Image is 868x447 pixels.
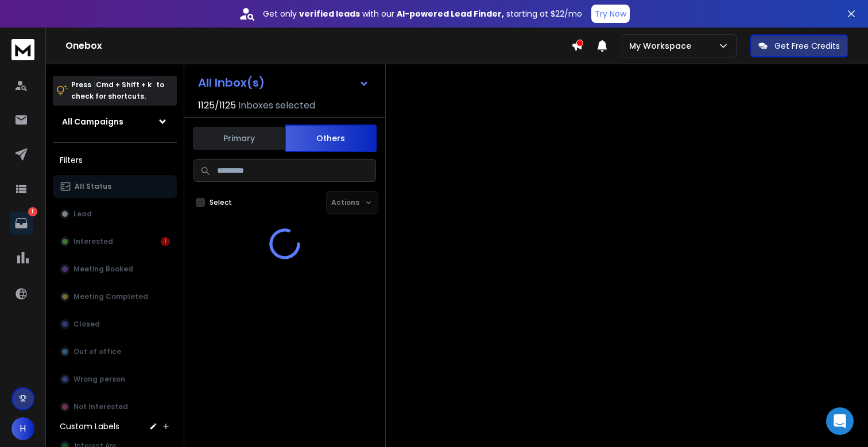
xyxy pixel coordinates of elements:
[28,207,37,216] p: 1
[11,417,34,440] button: H
[826,407,854,435] div: Open Intercom Messenger
[11,39,34,60] img: logo
[595,8,626,20] p: Try Now
[60,421,119,432] h3: Custom Labels
[198,99,236,112] span: 1125 / 1125
[397,8,504,20] strong: AI-powered Lead Finder,
[591,5,630,23] button: Try Now
[774,40,840,52] p: Get Free Credits
[193,126,285,151] button: Primary
[53,152,177,168] h3: Filters
[65,39,571,53] h1: Onebox
[62,116,123,127] h1: All Campaigns
[750,34,848,57] button: Get Free Credits
[94,78,153,91] span: Cmd + Shift + k
[238,99,315,112] h3: Inboxes selected
[198,77,265,88] h1: All Inbox(s)
[210,198,232,207] label: Select
[10,212,33,235] a: 1
[285,125,377,152] button: Others
[189,71,378,94] button: All Inbox(s)
[299,8,360,20] strong: verified leads
[629,40,696,52] p: My Workspace
[263,8,582,20] p: Get only with our starting at $22/mo
[71,79,164,102] p: Press to check for shortcuts.
[53,110,177,133] button: All Campaigns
